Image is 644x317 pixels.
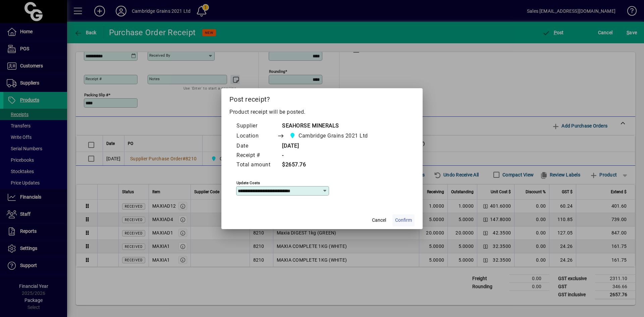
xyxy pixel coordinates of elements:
span: Confirm [395,217,412,224]
td: Location [236,131,277,142]
td: - [277,151,381,160]
span: Cambridge Grains 2021 Ltd [299,132,368,140]
td: [DATE] [277,142,381,151]
td: Receipt # [236,151,277,160]
p: Product receipt will be posted. [229,108,415,116]
h2: Post receipt? [221,88,423,108]
td: Supplier [236,121,277,131]
td: SEAHORSE MINERALS [277,121,381,131]
td: Total amount [236,160,277,170]
td: Date [236,142,277,151]
mat-label: Update costs [236,180,260,185]
button: Cancel [368,214,390,226]
td: $2657.76 [277,160,381,170]
button: Confirm [392,214,415,226]
span: Cambridge Grains 2021 Ltd [287,131,371,141]
span: Cancel [372,217,386,224]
